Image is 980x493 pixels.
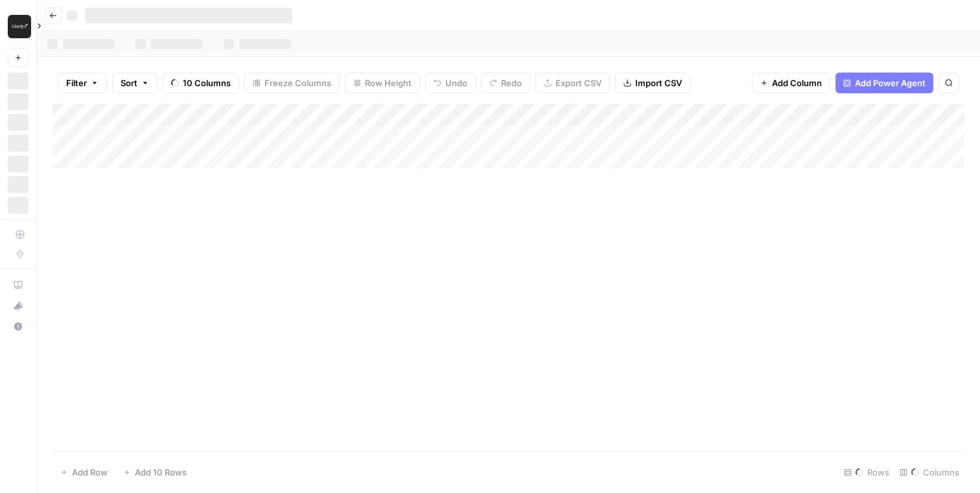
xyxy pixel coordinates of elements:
[835,73,933,93] button: Add Power Agent
[135,466,187,479] span: Add 10 Rows
[8,10,29,43] button: Workspace: Klaviyo
[8,295,29,316] button: What's new?
[445,76,467,89] span: Undo
[121,76,137,89] span: Sort
[481,73,530,93] button: Redo
[66,76,87,89] span: Filter
[163,73,239,93] button: 10 Columns
[264,76,331,89] span: Freeze Columns
[8,15,31,38] img: Klaviyo Logo
[115,462,194,483] button: Add 10 Rows
[501,76,522,89] span: Redo
[615,73,690,93] button: Import CSV
[8,275,29,295] a: AirOps Academy
[752,73,830,93] button: Add Column
[635,76,682,89] span: Import CSV
[244,73,340,93] button: Freeze Columns
[555,76,601,89] span: Export CSV
[345,73,420,93] button: Row Height
[58,73,107,93] button: Filter
[8,316,29,337] button: Help + Support
[839,462,894,483] div: Rows
[72,466,108,479] span: Add Row
[112,73,157,93] button: Sort
[772,76,822,89] span: Add Column
[8,296,28,315] div: What's new?
[894,462,964,483] div: Columns
[425,73,476,93] button: Undo
[535,73,610,93] button: Export CSV
[855,76,926,89] span: Add Power Agent
[365,76,412,89] span: Row Height
[183,76,231,89] span: 10 Columns
[52,462,115,483] button: Add Row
